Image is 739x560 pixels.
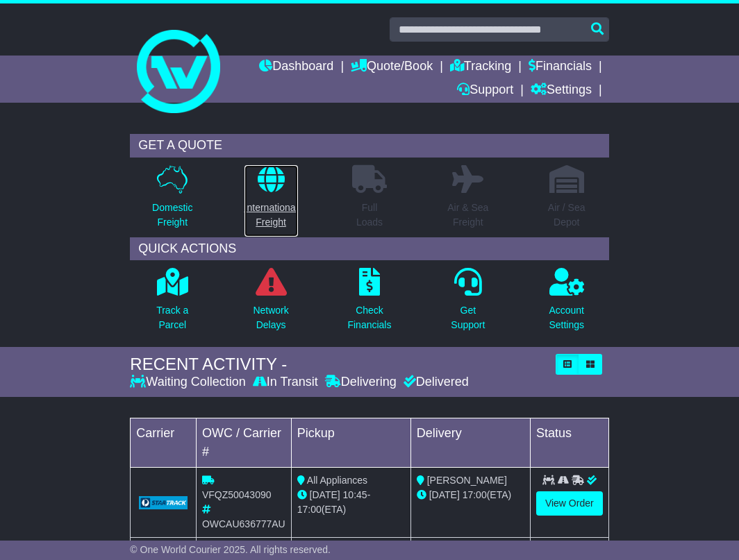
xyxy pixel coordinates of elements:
[549,303,584,332] p: Account Settings
[130,375,249,390] div: Waiting Collection
[347,303,391,332] p: Check Financials
[529,56,592,79] a: Financials
[347,267,392,340] a: CheckFinancials
[429,489,460,500] span: [DATE]
[202,518,285,529] span: OWCAU636777AU
[249,375,322,390] div: In Transit
[427,475,507,486] span: [PERSON_NAME]
[322,375,400,390] div: Delivering
[130,544,331,555] span: © One World Courier 2025. All rights reserved.
[451,303,485,332] p: Get Support
[244,164,299,237] a: InternationalFreight
[352,201,387,230] p: Full Loads
[343,489,367,500] span: 10:45
[548,201,586,230] p: Air / Sea Depot
[130,355,548,375] div: RECENT ACTIVITY -
[156,303,188,332] p: Track a Parcel
[139,496,188,509] img: GetCarrierServiceLogo
[447,201,488,230] p: Air & Sea Freight
[259,56,333,79] a: Dashboard
[531,79,592,103] a: Settings
[417,488,524,502] div: (ETA)
[130,237,608,261] div: QUICK ACTIONS
[450,56,511,79] a: Tracking
[410,418,530,467] td: Delivery
[536,491,603,516] a: View Order
[307,475,367,486] span: All Appliances
[252,267,289,340] a: NetworkDelays
[291,418,410,467] td: Pickup
[156,267,189,340] a: Track aParcel
[130,134,608,158] div: GET A QUOTE
[253,303,288,332] p: Network Delays
[530,418,608,467] td: Status
[152,201,192,230] p: Domestic Freight
[297,504,322,515] span: 17:00
[450,267,485,340] a: GetSupport
[548,267,585,340] a: AccountSettings
[131,418,197,467] td: Carrier
[463,489,487,500] span: 17:00
[400,375,469,390] div: Delivered
[244,201,298,230] p: International Freight
[297,488,405,517] div: - (ETA)
[351,56,433,79] a: Quote/Book
[310,489,340,500] span: [DATE]
[457,79,513,103] a: Support
[202,489,272,500] span: VFQZ50043090
[151,164,193,237] a: DomesticFreight
[196,418,291,467] td: OWC / Carrier #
